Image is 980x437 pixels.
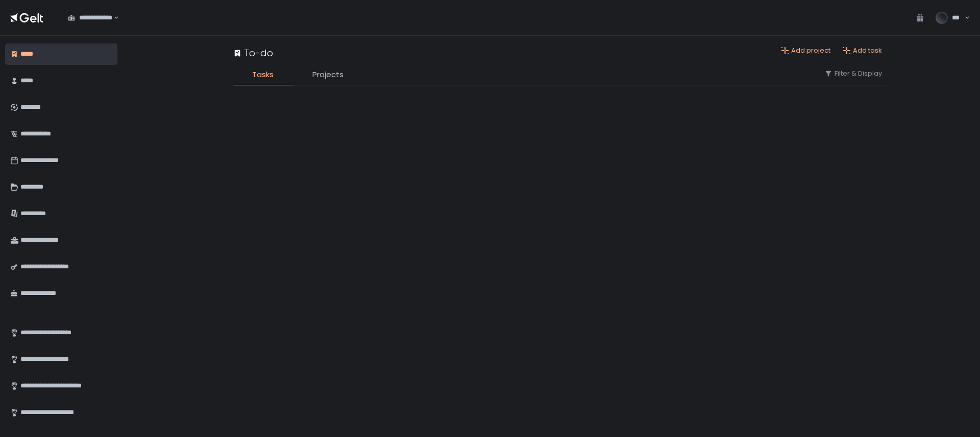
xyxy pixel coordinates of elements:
[781,46,830,55] button: Add project
[112,13,113,23] input: Search for option
[312,69,344,81] span: Projects
[61,7,119,29] div: Search for option
[233,46,273,60] div: To-do
[843,46,882,55] button: Add task
[824,69,882,78] button: Filter & Display
[252,69,274,81] span: Tasks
